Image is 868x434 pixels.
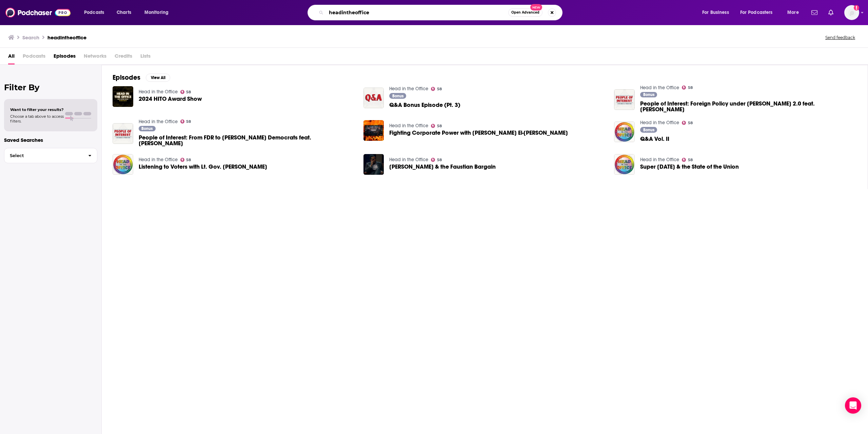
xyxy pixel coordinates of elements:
a: All [8,51,15,64]
span: More [787,8,799,17]
img: Podchaser - Follow, Share and Rate Podcasts [5,6,71,19]
a: Head in the Office [640,85,679,91]
img: Super Tuesday & the State of the Union [614,154,635,175]
a: Charts [112,7,135,18]
a: 58 [431,124,442,128]
button: Show profile menu [844,5,859,20]
a: Fighting Corporate Power with Dr. Abdul El-Sayed [363,120,384,141]
a: Fighting Corporate Power with Dr. Abdul El-Sayed [389,130,568,136]
span: Monitoring [144,8,169,17]
span: Choose a tab above to access filters. [10,114,64,124]
a: 58 [682,158,693,162]
span: New [530,4,542,11]
span: Credits [115,51,132,64]
span: Open Advanced [511,11,539,14]
span: 58 [688,121,693,125]
a: People of Interest: From FDR to Reagan Democrats feat. André Dutra [139,135,355,146]
span: 58 [186,120,191,123]
span: People of Interest: Foreign Policy under [PERSON_NAME] 2.0 feat. [PERSON_NAME] [640,101,857,112]
a: Head in the Office [640,120,679,126]
a: EpisodesView All [113,73,170,82]
a: 58 [682,86,693,90]
span: 58 [437,125,442,128]
span: Bonus [643,93,654,97]
button: View All [146,74,170,82]
a: Q&A Bonus Episode (Pt. 3) [389,102,460,108]
a: Ritchie Torres & the Faustian Bargain [389,164,496,170]
a: Head in the Office [139,89,178,95]
span: 58 [437,88,442,91]
a: Listening to Voters with Lt. Gov. Garlin Gilchrist II [139,164,267,170]
span: Bonus [392,94,403,98]
img: Q&A Vol. II [614,121,635,142]
a: 58 [180,119,191,124]
h2: Episodes [113,73,140,82]
p: Saved Searches [4,137,97,143]
span: Logged in as mattkessler [844,5,859,20]
a: Head in the Office [389,157,428,163]
img: Ritchie Torres & the Faustian Bargain [363,154,384,175]
span: People of Interest: From FDR to [PERSON_NAME] Democrats feat. [PERSON_NAME] [139,135,355,146]
span: Charts [117,8,131,17]
span: [PERSON_NAME] & the Faustian Bargain [389,164,496,170]
a: Show notifications dropdown [826,7,836,18]
a: Head in the Office [139,119,178,125]
span: Want to filter your results? [10,107,64,112]
h3: Search [22,34,39,41]
span: Podcasts [23,51,45,64]
span: 58 [688,86,693,89]
span: Listening to Voters with Lt. Gov. [PERSON_NAME] [139,164,267,170]
a: Head in the Office [389,86,428,92]
img: 2024 HITO Award Show [113,86,133,107]
span: For Podcasters [740,8,773,17]
span: Select [4,153,83,158]
img: Listening to Voters with Lt. Gov. Garlin Gilchrist II [113,154,133,175]
span: For Business [702,8,729,17]
a: 58 [431,158,442,162]
span: 58 [186,158,191,162]
img: People of Interest: From FDR to Reagan Democrats feat. André Dutra [113,123,133,144]
span: Fighting Corporate Power with [PERSON_NAME] El-[PERSON_NAME] [389,130,568,136]
div: Open Intercom Messenger [845,397,861,414]
a: Super Tuesday & the State of the Union [640,164,739,170]
a: Head in the Office [389,123,428,129]
a: 58 [682,121,693,125]
span: 58 [437,158,442,162]
img: People of Interest: Foreign Policy under Trump 2.0 feat. Donovan Boynton [614,89,635,110]
svg: Add a profile image [854,5,859,11]
span: 58 [688,158,693,162]
input: Search podcasts, credits, & more... [326,7,508,18]
span: Podcasts [84,8,104,17]
a: 58 [431,87,442,91]
img: Q&A Bonus Episode (Pt. 3) [363,88,384,108]
a: Head in the Office [139,157,178,163]
button: open menu [736,7,783,18]
button: open menu [697,7,737,18]
button: Select [4,148,97,163]
a: People of Interest: Foreign Policy under Trump 2.0 feat. Donovan Boynton [640,101,857,112]
span: Lists [140,51,151,64]
a: 2024 HITO Award Show [139,96,202,102]
button: Open AdvancedNew [508,8,542,17]
h3: headintheoffice [47,34,86,41]
button: open menu [79,7,113,18]
span: Super [DATE] & the State of the Union [640,164,739,170]
span: 58 [186,91,191,94]
a: Head in the Office [640,157,679,163]
a: Episodes [54,51,76,64]
a: Q&A Vol. II [640,136,669,142]
a: Show notifications dropdown [809,7,820,18]
button: open menu [783,7,807,18]
span: Bonus [643,128,654,132]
